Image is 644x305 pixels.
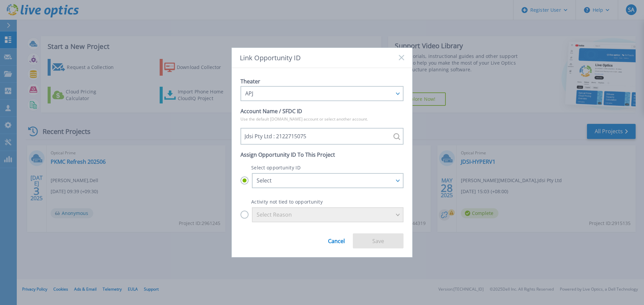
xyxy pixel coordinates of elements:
p: Theater [240,77,404,86]
p: Select opportunity ID [240,165,404,170]
div: Select [257,177,391,183]
span: Link Opportunity ID [240,54,301,62]
input: Jdsi Pty Ltd : 2122715075 [240,128,404,145]
p: Activity not tied to opportunity [240,199,404,205]
a: Cancel [328,233,345,244]
p: Use the default [DOMAIN_NAME] account or select another account. [240,116,404,123]
div: APJ [245,90,391,96]
button: Save [353,233,404,248]
p: Assign Opportunity ID To This Project [240,150,404,159]
p: Account Name / SFDC ID [240,106,404,116]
